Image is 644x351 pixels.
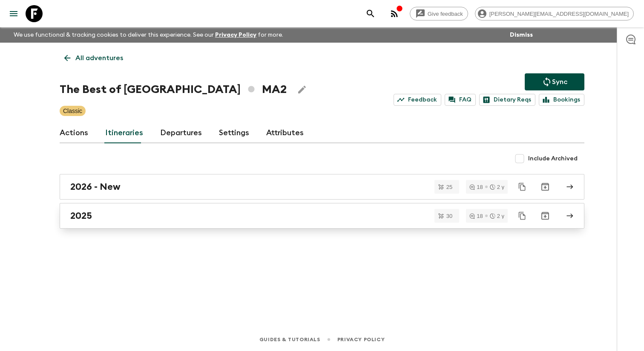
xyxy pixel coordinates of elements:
a: Privacy Policy [215,32,256,38]
div: 18 [469,184,483,190]
button: Archive [537,178,554,195]
a: All adventures [60,49,128,67]
button: Sync adventure departures to the booking engine [525,73,584,90]
a: Itineraries [105,123,143,143]
h2: 2025 [70,210,92,221]
a: Give feedback [410,7,468,20]
span: 25 [441,184,457,190]
a: Feedback [394,94,441,106]
p: Sync [552,77,567,87]
a: 2025 [60,203,584,229]
span: [PERSON_NAME][EMAIL_ADDRESS][DOMAIN_NAME] [485,11,633,17]
div: 2 y [490,213,504,219]
button: Edit Adventure Title [293,81,310,98]
button: Dismiss [508,29,535,41]
p: We use functional & tracking cookies to deliver this experience. See our for more. [10,27,287,43]
span: Include Archived [528,154,578,163]
h2: 2026 - New [70,181,121,192]
div: [PERSON_NAME][EMAIL_ADDRESS][DOMAIN_NAME] [475,7,634,20]
a: FAQ [445,94,476,106]
button: Duplicate [515,208,530,223]
a: Settings [219,123,249,143]
a: Actions [60,123,88,143]
button: Archive [537,207,554,224]
button: Duplicate [515,179,530,194]
div: 18 [469,213,483,219]
a: Dietary Reqs [479,94,535,106]
a: Privacy Policy [337,335,385,344]
div: 2 y [490,184,504,190]
button: menu [5,5,22,22]
button: search adventures [362,5,379,22]
a: Attributes [266,123,304,143]
p: All adventures [75,53,123,63]
span: Give feedback [423,11,468,17]
p: Classic [63,107,82,115]
a: Guides & Tutorials [259,335,320,344]
a: Departures [160,123,202,143]
h1: The Best of [GEOGRAPHIC_DATA] MA2 [60,81,287,98]
span: 30 [441,213,457,219]
a: Bookings [539,94,584,106]
a: 2026 - New [60,174,584,200]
